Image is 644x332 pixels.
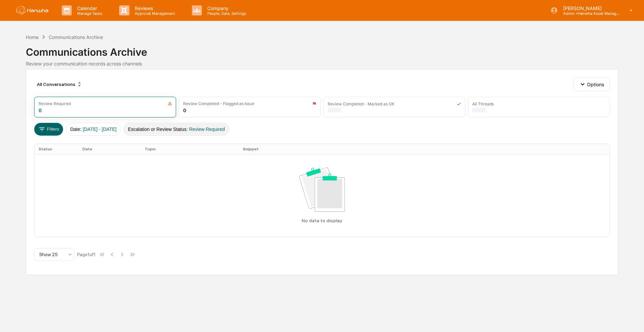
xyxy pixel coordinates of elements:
div: Communications Archive [26,41,618,58]
div: All Conversations [34,79,85,90]
p: [PERSON_NAME] [558,5,620,11]
th: Status [35,144,78,154]
div: Page 1 of 1 [77,252,96,257]
th: Date [78,144,141,154]
p: People, Data, Settings [202,11,250,16]
div: Review your communication records across channels [26,61,618,66]
span: [DATE] - [DATE] [83,127,117,132]
p: Calendar [72,5,106,11]
p: Manage Tasks [72,11,106,16]
img: No data available [299,168,344,212]
button: Escalation or Review Status:Review Required [123,123,229,136]
button: Options [573,78,610,91]
th: Topic [141,144,239,154]
div: Review Completed - Flagged as Issue [183,101,254,106]
img: logo [16,6,48,15]
p: Admin • Hanwha Asset Management ([GEOGRAPHIC_DATA]) Ltd. [558,11,620,16]
span: Review Required [189,127,225,132]
div: Communications Archive [49,34,103,40]
p: Reviews [129,5,178,11]
div: 0 [183,107,186,113]
div: 0 [39,107,42,113]
p: No data to display [302,218,342,223]
button: Filters [34,123,63,136]
th: Snippet [239,144,609,154]
div: All Threads [472,101,494,106]
div: Review Completed - Marked as OK [328,101,394,106]
div: Review Required [39,101,71,106]
div: Home [26,34,39,40]
img: icon [457,102,461,106]
p: Approval Management [129,11,178,16]
button: Date:[DATE] - [DATE] [66,123,121,136]
img: icon [168,101,172,106]
p: Company [202,5,250,11]
img: icon [312,101,316,106]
